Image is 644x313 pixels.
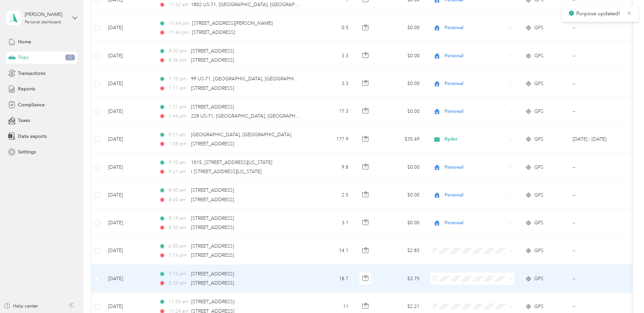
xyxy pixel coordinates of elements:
[4,302,38,310] button: Help center
[169,196,188,204] span: 8:45 am
[169,187,188,194] span: 8:40 am
[169,270,188,278] span: 5:15 pm
[192,29,235,35] span: [STREET_ADDRESS]
[18,148,36,155] span: Settings
[534,135,543,143] span: GPS
[103,126,153,153] td: [DATE]
[191,299,234,305] span: [STREET_ADDRESS]
[445,108,507,115] span: Personal
[103,42,153,70] td: [DATE]
[191,48,234,54] span: [STREET_ADDRESS]
[18,101,45,108] span: Compliance
[169,159,188,166] span: 9:10 am
[534,24,543,32] span: GPS
[25,11,67,18] div: [PERSON_NAME]
[309,70,354,98] td: 3.3
[18,117,30,124] span: Taxes
[567,126,629,153] td: Sep 1 - 30, 2025
[169,75,188,83] span: 7:10 pm
[169,243,188,250] span: 6:50 pm
[378,126,425,153] td: $35.69
[534,164,543,171] span: GPS
[65,55,75,61] span: 12
[169,57,188,64] span: 8:36 pm
[309,98,354,126] td: 17.3
[169,1,188,8] span: 11:32 am
[191,225,234,230] span: [STREET_ADDRESS]
[445,135,507,143] span: Ryder
[169,20,189,27] span: 11:44 pm
[103,265,153,293] td: [DATE]
[103,237,153,265] td: [DATE]
[576,9,622,18] p: Purpose updated!
[567,14,629,42] td: --
[567,237,629,265] td: --
[191,2,319,7] span: 1802 US-71, [GEOGRAPHIC_DATA], [GEOGRAPHIC_DATA]
[309,14,354,42] td: 0.5
[378,209,425,237] td: $0.00
[191,132,291,138] span: [GEOGRAPHIC_DATA], [GEOGRAPHIC_DATA]
[103,153,153,181] td: [DATE]
[191,169,261,174] span: I [STREET_ADDRESS][US_STATE]
[445,24,507,32] span: Personal
[567,70,629,98] td: --
[18,133,47,140] span: Data exports
[169,298,189,306] span: 11:03 am
[169,112,188,120] span: 1:44 pm
[309,237,354,265] td: 14.1
[534,219,543,227] span: GPS
[169,29,189,36] span: 11:44 pm
[191,252,234,258] span: [STREET_ADDRESS]
[534,52,543,60] span: GPS
[103,70,153,98] td: [DATE]
[191,85,234,91] span: [STREET_ADDRESS]
[169,103,188,111] span: 1:21 pm
[378,70,425,98] td: $0.00
[103,98,153,126] td: [DATE]
[18,38,31,45] span: Home
[18,70,45,77] span: Transactions
[191,57,234,63] span: [STREET_ADDRESS]
[191,76,314,82] span: 99 US-71, [GEOGRAPHIC_DATA], [GEOGRAPHIC_DATA]
[103,181,153,209] td: [DATE]
[309,153,354,181] td: 9.8
[18,54,28,61] span: Trips
[169,85,188,92] span: 7:17 pm
[378,181,425,209] td: $0.00
[445,191,507,199] span: Personal
[191,243,234,249] span: [STREET_ADDRESS]
[191,160,272,165] span: 1015, [STREET_ADDRESS][US_STATE]
[378,237,425,265] td: $2.83
[191,113,316,119] span: 228 US-71, [GEOGRAPHIC_DATA], [GEOGRAPHIC_DATA]
[191,104,234,110] span: [STREET_ADDRESS]
[169,215,188,222] span: 8:19 am
[169,224,188,231] span: 8:30 am
[191,197,234,203] span: [STREET_ADDRESS]
[567,209,629,237] td: --
[567,265,629,293] td: --
[534,108,543,115] span: GPS
[103,209,153,237] td: [DATE]
[378,98,425,126] td: $0.00
[191,187,234,193] span: [STREET_ADDRESS]
[567,181,629,209] td: --
[309,42,354,70] td: 3.3
[378,153,425,181] td: $0.00
[445,52,507,60] span: Personal
[191,141,234,147] span: [STREET_ADDRESS]
[309,209,354,237] td: 3.1
[445,80,507,87] span: Personal
[445,219,507,227] span: Personal
[534,80,543,87] span: GPS
[25,20,61,24] div: Personal dashboard
[191,280,234,286] span: [STREET_ADDRESS]
[169,279,188,287] span: 5:35 pm
[534,247,543,254] span: GPS
[309,265,354,293] td: 18.7
[606,275,644,313] iframe: Everlance-gr Chat Button Frame
[567,153,629,181] td: --
[192,20,273,26] span: [STREET_ADDRESS][PERSON_NAME]
[534,303,543,310] span: GPS
[169,140,188,148] span: 1:08 pm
